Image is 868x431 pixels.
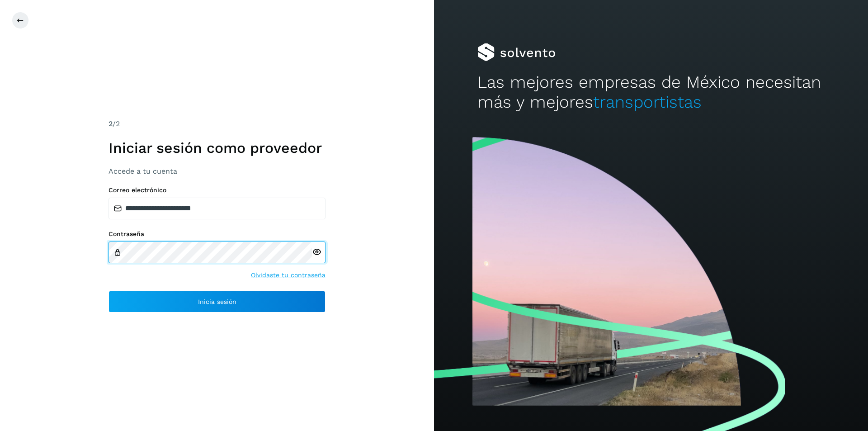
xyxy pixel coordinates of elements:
[593,92,702,112] span: transportistas
[108,139,325,156] h1: Iniciar sesión como proveedor
[251,270,325,280] a: Olvidaste tu contraseña
[108,167,325,175] h3: Accede a tu cuenta
[108,291,325,313] button: Inicia sesión
[108,119,113,128] span: 2
[108,230,325,238] label: Contraseña
[477,72,825,113] h2: Las mejores empresas de México necesitan más y mejores
[108,186,325,194] label: Correo electrónico
[198,298,236,305] span: Inicia sesión
[108,118,325,129] div: /2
